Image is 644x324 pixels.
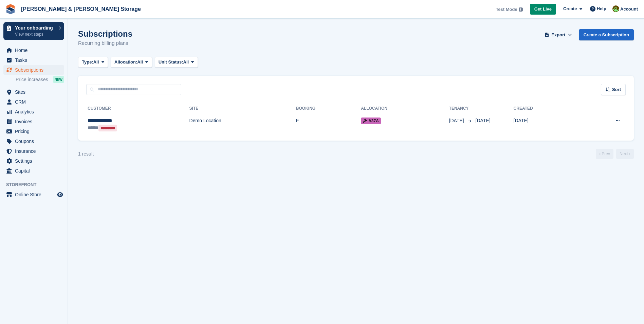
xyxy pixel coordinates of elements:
h1: Subscriptions [78,29,132,38]
th: Site [189,103,296,114]
img: icon-info-grey-7440780725fd019a000dd9b08b2336e03edf1995a4989e88bcd33f0948082b44.svg [519,7,523,12]
span: Settings [15,156,56,166]
span: Home [15,46,56,55]
img: Olivia Foreman [612,5,619,12]
a: menu [3,97,64,107]
th: Allocation [361,103,449,114]
span: Unit Status: [159,59,183,66]
a: Get Live [530,4,556,15]
a: menu [3,55,64,65]
span: Subscriptions [15,65,56,75]
a: Create a Subscription [579,29,634,40]
th: Booking [296,103,361,114]
p: Your onboarding [15,25,55,30]
span: Pricing [15,127,56,136]
span: Online Store [15,190,56,199]
button: Type: All [78,57,108,68]
div: NEW [53,76,64,83]
a: menu [3,146,64,156]
th: Tenancy [449,103,473,114]
p: Recurring billing plans [78,39,132,47]
a: menu [3,127,64,136]
a: menu [3,117,64,126]
span: Invoices [15,117,56,126]
a: Price increases NEW [16,76,64,83]
p: View next steps [15,31,55,37]
span: Price increases [16,76,48,83]
a: [PERSON_NAME] & [PERSON_NAME] Storage [18,3,144,15]
img: stora-icon-8386f47178a22dfd0bd8f6a31ec36ba5ce8667c1dd55bd0f319d3a0aa187defe.svg [5,4,16,14]
a: menu [3,107,64,116]
nav: Page [594,149,635,159]
span: Create [563,5,577,12]
a: menu [3,166,64,176]
span: Capital [15,166,56,176]
td: Demo Location [189,114,296,135]
span: Coupons [15,137,56,146]
span: All [93,59,99,66]
span: [DATE] [476,118,491,123]
a: Your onboarding View next steps [3,22,64,40]
span: Test Mode [496,6,517,13]
span: Analytics [15,107,56,116]
span: Tasks [15,55,56,65]
a: menu [3,46,64,55]
span: Allocation: [114,59,137,66]
a: menu [3,156,64,166]
span: All [183,59,189,66]
span: Sort [612,86,621,93]
span: CRM [15,97,56,107]
span: Insurance [15,146,56,156]
button: Allocation: All [111,57,152,68]
span: Type: [82,59,93,66]
a: menu [3,137,64,146]
a: Preview store [56,191,64,199]
a: Previous [596,149,613,159]
span: Help [597,5,606,12]
span: All [137,59,143,66]
a: menu [3,190,64,199]
button: Export [544,29,573,40]
div: 1 result [78,150,94,158]
th: Created [514,103,578,114]
th: Customer [86,103,189,114]
a: menu [3,65,64,75]
span: [DATE] [449,117,465,124]
span: A37A [361,118,381,124]
span: Get Live [534,6,552,13]
a: menu [3,87,64,97]
td: F [296,114,361,135]
span: Export [551,32,565,38]
td: [DATE] [514,114,578,135]
a: Next [616,149,634,159]
span: Storefront [6,181,68,188]
button: Unit Status: All [155,57,198,68]
span: Account [620,6,638,13]
span: Sites [15,87,56,97]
